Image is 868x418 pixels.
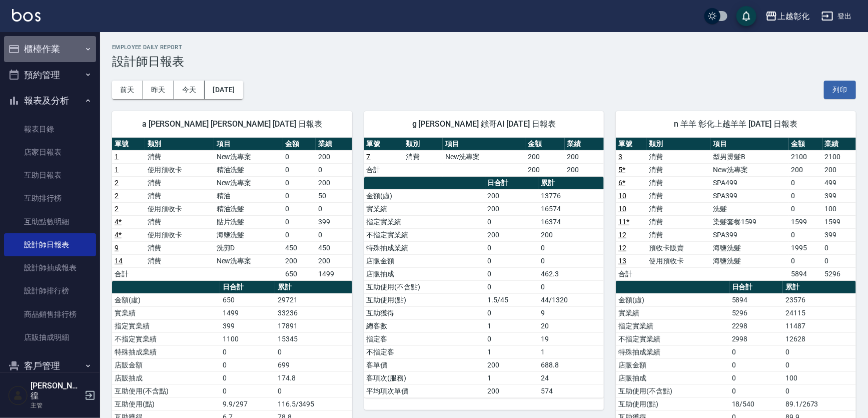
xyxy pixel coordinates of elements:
td: 互助使用(點) [364,293,485,306]
td: 店販金額 [364,254,485,267]
td: 19 [538,332,604,345]
th: 類別 [145,138,214,151]
td: 18/540 [729,397,783,410]
td: 0 [283,202,316,215]
th: 累計 [275,281,352,294]
td: 0 [316,228,352,241]
button: save [736,6,756,26]
td: 互助獲得 [364,306,485,319]
th: 單號 [616,138,646,151]
td: 0 [789,228,822,241]
td: 15345 [275,332,352,345]
td: 200 [485,189,539,202]
td: 33236 [275,306,352,319]
td: 174.8 [275,371,352,384]
a: 設計師排行榜 [4,279,96,302]
td: 100 [783,371,856,384]
td: SPA399 [710,228,789,241]
td: 100 [822,202,856,215]
th: 類別 [403,138,443,151]
td: 2298 [729,319,783,332]
td: 5894 [729,293,783,306]
td: 0 [485,332,539,345]
td: SPA399 [710,189,789,202]
a: 12 [618,231,626,239]
td: 0 [316,163,352,176]
td: 消費 [145,150,214,163]
th: 累計 [538,177,604,190]
td: 399 [822,228,856,241]
td: 200 [283,254,316,267]
td: 金額(虛) [364,189,485,202]
td: 200 [538,228,604,241]
h2: Employee Daily Report [112,44,856,51]
td: 指定實業績 [616,319,729,332]
td: 0 [789,202,822,215]
td: New洗專案 [710,163,789,176]
td: 0 [283,228,316,241]
td: 0 [822,241,856,254]
td: 688.8 [538,358,604,371]
a: 互助日報表 [4,164,96,187]
button: 登出 [817,7,856,26]
td: 店販抽成 [616,371,729,384]
td: 實業績 [364,202,485,215]
td: SPA499 [710,176,789,189]
td: 1 [485,319,539,332]
th: 單號 [112,138,145,151]
td: 合計 [112,267,145,280]
td: 海鹽洗髮 [710,254,789,267]
a: 9 [115,244,119,252]
a: 互助排行榜 [4,187,96,210]
span: g [PERSON_NAME] 鏹哥AI [DATE] 日報表 [376,119,592,129]
td: 染髮套餐1599 [710,215,789,228]
td: 消費 [646,215,710,228]
td: 1499 [220,306,275,319]
td: 0 [822,254,856,267]
td: 650 [220,293,275,306]
td: New洗專案 [443,150,525,163]
td: 消費 [646,228,710,241]
td: 實業績 [112,306,220,319]
td: 0 [538,280,604,293]
td: 消費 [646,150,710,163]
td: 消費 [145,215,214,228]
td: 699 [275,358,352,371]
td: 互助使用(不含點) [616,384,729,397]
td: 指定實業績 [112,319,220,332]
td: 店販抽成 [112,371,220,384]
td: 1 [538,345,604,358]
th: 類別 [646,138,710,151]
td: 89.1/2673 [783,397,856,410]
td: 0 [789,254,822,267]
a: 店家日報表 [4,141,96,164]
td: 合計 [616,267,646,280]
td: 1599 [822,215,856,228]
a: 7 [367,153,371,161]
td: 互助使用(不含點) [364,280,485,293]
td: 0 [729,345,783,358]
td: 11487 [783,319,856,332]
td: 消費 [646,202,710,215]
td: 0 [283,163,316,176]
td: 0 [283,150,316,163]
th: 項目 [214,138,283,151]
td: 金額(虛) [616,293,729,306]
td: 462.3 [538,267,604,280]
a: 互助點數明細 [4,210,96,233]
div: 上越彰化 [777,10,809,23]
td: 預收卡販賣 [646,241,710,254]
td: 0 [789,176,822,189]
a: 3 [618,153,622,161]
td: 金額(虛) [112,293,220,306]
button: 報表及分析 [4,88,96,114]
td: 450 [316,241,352,254]
th: 金額 [789,138,822,151]
th: 單號 [364,138,404,151]
td: 5296 [729,306,783,319]
h3: 設計師日報表 [112,55,856,69]
td: 0 [220,345,275,358]
td: 消費 [646,176,710,189]
th: 項目 [443,138,525,151]
td: 海鹽洗髮 [214,228,283,241]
